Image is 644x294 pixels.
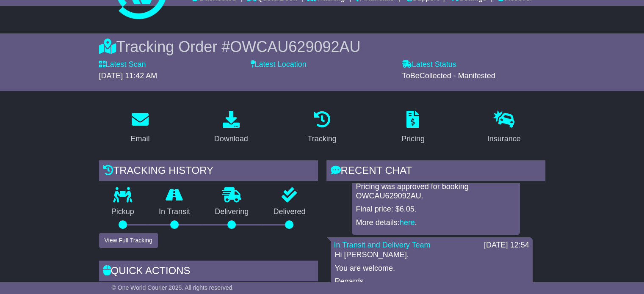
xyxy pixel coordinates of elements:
div: Email [130,133,149,145]
p: Delivered [261,207,318,217]
p: Pickup [99,207,146,217]
div: Download [214,133,248,145]
label: Latest Status [402,60,456,69]
div: Insurance [487,133,521,145]
div: Tracking history [99,160,318,183]
p: Hi [PERSON_NAME], [335,250,528,260]
a: here [400,218,415,227]
p: In Transit [146,207,202,217]
a: Email [125,108,155,148]
span: [DATE] 11:42 AM [99,71,158,80]
p: More details: . [356,218,516,228]
span: OWCAU629092AU [230,38,360,55]
div: Tracking [307,133,336,145]
label: Latest Location [251,60,307,69]
span: ToBeCollected - Manifested [402,71,495,80]
div: RECENT CHAT [326,160,545,183]
a: Tracking [302,108,342,148]
div: Quick Actions [99,261,318,283]
p: Final price: $6.05. [356,205,516,214]
p: Regards, [335,277,528,286]
button: View Full Tracking [99,233,158,248]
div: Pricing [401,133,425,145]
a: Download [209,108,254,148]
div: Tracking Order # [99,38,545,56]
a: Insurance [482,108,526,148]
span: © One World Courier 2025. All rights reserved. [112,284,234,291]
div: [DATE] 12:54 [484,241,529,250]
p: Pricing was approved for booking OWCAU629092AU. [356,182,516,201]
a: In Transit and Delivery Team [334,241,431,249]
label: Latest Scan [99,60,146,69]
p: You are welcome. [335,264,528,273]
p: Delivering [202,207,261,217]
a: Pricing [396,108,430,148]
